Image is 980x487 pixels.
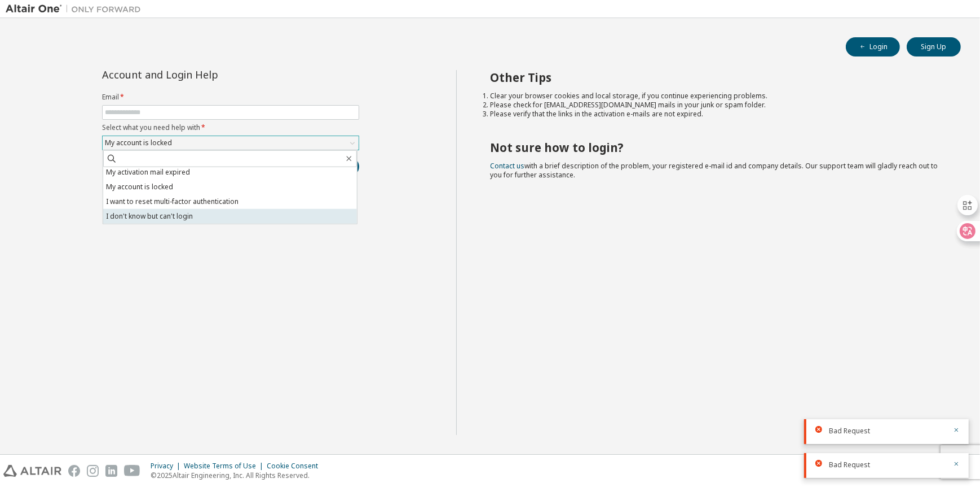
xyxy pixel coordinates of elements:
[3,465,61,477] img: altair_logo.svg
[103,136,359,150] div: My account is locked
[491,70,941,85] h2: Other Tips
[829,427,870,436] span: Bad Request
[491,92,941,101] li: Clear your browser cookies and local storage, if you continue experiencing problems.
[491,140,941,155] h2: Not sure how to login?
[491,161,525,171] a: Contact us
[491,161,938,180] span: with a brief description of the problem, your registered e-mail id and company details. Our suppo...
[151,462,184,471] div: Privacy
[491,101,941,110] li: Please check for [EMAIL_ADDRESS][DOMAIN_NAME] mails in your junk or spam folder.
[87,465,99,477] img: instagram.svg
[103,137,174,149] div: My account is locked
[102,70,308,79] div: Account and Login Help
[102,93,359,102] label: Email
[6,3,147,15] img: Altair One
[102,123,359,132] label: Select what you need help with
[151,471,325,480] p: © 2025 Altair Engineering, Inc. All Rights Reserved.
[184,462,267,471] div: Website Terms of Use
[267,462,325,471] div: Cookie Consent
[829,460,870,469] span: Bad Request
[124,465,140,477] img: youtube.svg
[491,110,941,119] li: Please verify that the links in the activation e-mails are not expired.
[103,165,357,180] li: My activation mail expired
[68,465,80,477] img: facebook.svg
[907,37,961,56] button: Sign Up
[105,465,117,477] img: linkedin.svg
[846,37,900,56] button: Login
